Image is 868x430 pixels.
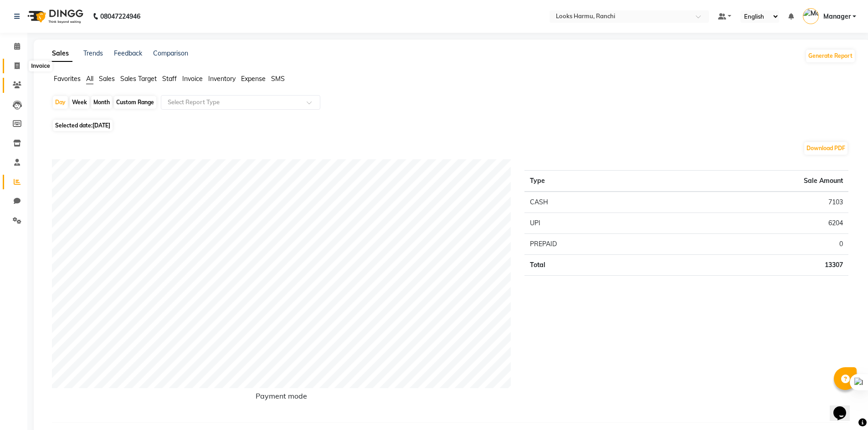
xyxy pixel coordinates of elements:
[53,96,68,109] div: Day
[53,120,113,131] span: Selected date:
[92,122,110,129] span: [DATE]
[162,75,177,83] span: Staff
[664,171,848,192] th: Sale Amount
[52,392,511,404] h6: Payment mode
[114,96,156,109] div: Custom Range
[153,49,188,57] a: Comparison
[524,255,664,276] td: Total
[524,213,664,234] td: UPI
[664,192,848,213] td: 7103
[806,50,855,62] button: Generate Report
[664,255,848,276] td: 13307
[114,49,142,57] a: Feedback
[182,75,203,83] span: Invoice
[48,46,72,62] a: Sales
[524,234,664,255] td: PREPAID
[208,75,236,83] span: Inventory
[524,192,664,213] td: CASH
[100,4,140,29] b: 08047224946
[120,75,157,83] span: Sales Target
[86,75,93,83] span: All
[271,75,285,83] span: SMS
[83,49,103,57] a: Trends
[23,4,86,29] img: logo
[524,171,664,192] th: Type
[830,394,859,421] iframe: chat widget
[664,213,848,234] td: 6204
[804,142,847,155] button: Download PDF
[99,75,115,83] span: Sales
[29,61,52,71] div: Invoice
[823,12,851,21] span: Manager
[664,234,848,255] td: 0
[803,8,819,24] img: Manager
[91,96,112,109] div: Month
[70,96,89,109] div: Week
[241,75,266,83] span: Expense
[54,75,81,83] span: Favorites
